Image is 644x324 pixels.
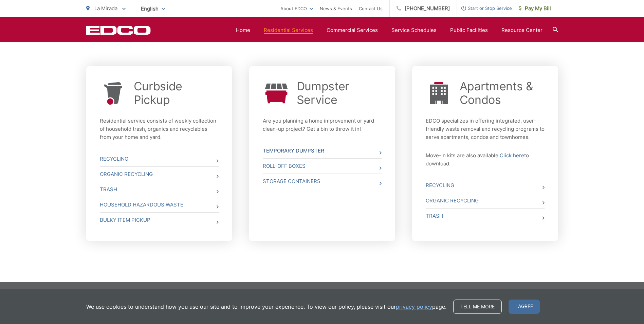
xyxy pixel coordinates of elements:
[100,213,219,228] a: Bulky Item Pickup
[320,4,352,13] a: News & Events
[100,197,219,212] a: Household Hazardous Waste
[450,26,488,34] a: Public Facilities
[396,303,432,311] a: privacy policy
[426,178,545,193] a: Recycling
[86,303,446,311] p: We use cookies to understand how you use our site and to improve your experience. To view our pol...
[136,3,170,15] span: English
[236,26,250,34] a: Home
[519,4,551,13] span: Pay My Bill
[86,25,151,35] a: EDCD logo. Return to the homepage.
[426,117,545,141] p: EDCO specializes in offering integrated, user-friendly waste removal and recycling programs to se...
[391,26,437,34] a: Service Schedules
[100,182,219,197] a: Trash
[100,151,219,166] a: Recycling
[263,143,382,158] a: Temporary Dumpster
[327,26,378,34] a: Commercial Services
[426,209,545,223] a: Trash
[500,151,524,160] a: Click here
[426,151,545,168] p: Move-in kits are also available. to download.
[460,79,545,107] a: Apartments & Condos
[94,5,117,12] span: La Mirada
[263,117,382,133] p: Are you planning a home improvement or yard clean-up project? Get a bin to throw it in!
[263,159,382,174] a: Roll-Off Boxes
[134,79,219,107] a: Curbside Pickup
[426,193,545,208] a: Organic Recycling
[501,26,542,34] a: Resource Center
[297,79,382,107] a: Dumpster Service
[100,117,219,141] p: Residential service consists of weekly collection of household trash, organics and recyclables fr...
[264,26,313,34] a: Residential Services
[280,4,313,13] a: About EDCO
[509,300,540,314] span: I agree
[100,167,219,182] a: Organic Recycling
[263,174,382,189] a: Storage Containers
[453,300,502,314] a: Tell me more
[359,4,383,13] a: Contact Us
